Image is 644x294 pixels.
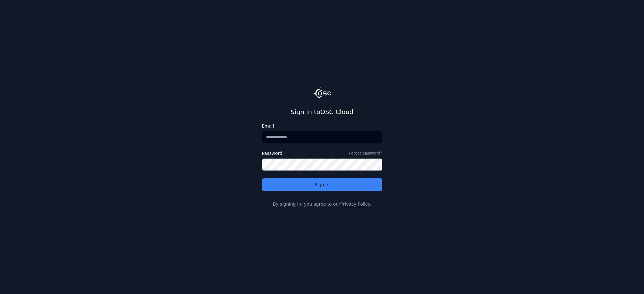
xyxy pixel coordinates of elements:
[262,151,282,155] label: Password
[313,87,331,100] img: Logo
[340,202,369,207] a: Privacy Policy
[262,124,382,128] label: Email
[262,178,382,191] button: Sign in
[349,151,382,156] a: Forgot password?
[262,201,382,207] p: By signing in, you agree to our .
[262,108,382,116] h2: Sign in to OSC Cloud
